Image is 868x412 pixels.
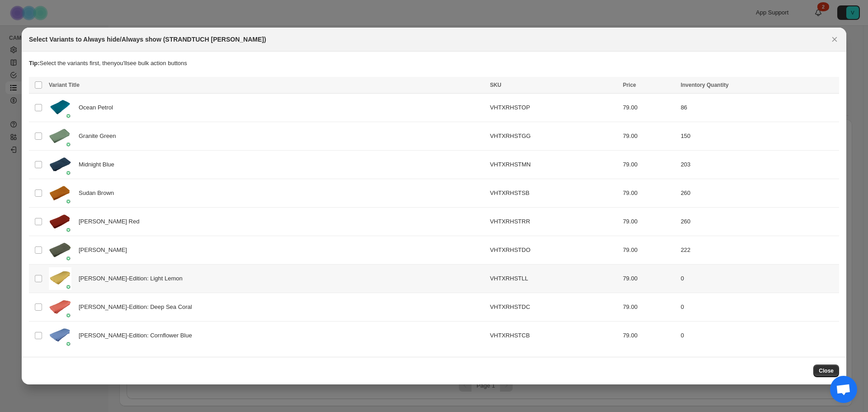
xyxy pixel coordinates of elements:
td: VHTXRHSTOP [487,94,620,122]
td: VHTXRHSTRR [487,208,620,236]
h2: Select Variants to Always hide/Always show (STRANDTUCH [PERSON_NAME]) [29,35,266,44]
td: 0 [678,265,839,293]
td: 79.00 [620,265,678,293]
td: 79.00 [620,322,678,350]
img: 23.jpg [49,324,71,347]
span: Price [623,82,636,88]
a: Chat öffnen [830,376,857,403]
td: 79.00 [620,236,678,265]
span: Variant Title [49,82,80,88]
td: VHTXRHSTSB [487,179,620,208]
td: 203 [678,151,839,179]
span: [PERSON_NAME] [79,246,132,255]
td: VHTXRHSTDO [487,236,620,265]
td: 79.00 [620,293,678,322]
td: VHTXRHSTMN [487,151,620,179]
span: Inventory Quantity [681,82,729,88]
img: 30_9f8f945f-758f-4a26-976c-3c07cc4c78a3.png [49,125,71,147]
img: 24.jpg [49,267,71,290]
span: Ocean Petrol [79,103,118,112]
img: 22.jpg [49,296,71,318]
span: [PERSON_NAME]-Edition: Cornflower Blue [79,331,197,340]
td: VHTXRHSTCB [487,322,620,350]
td: 260 [678,208,839,236]
td: 0 [678,293,839,322]
td: 86 [678,94,839,122]
span: [PERSON_NAME]-Edition: Light Lemon [79,274,188,283]
span: [PERSON_NAME] Red [79,217,144,226]
span: Granite Green [79,132,121,141]
td: 150 [678,122,839,151]
img: 17_ce31fbe2-40ed-467f-8a00-e4258acac9d7.png [49,96,71,119]
td: VHTXRHSTDC [487,293,620,322]
td: VHTXRHSTGG [487,122,620,151]
td: 0 [678,322,839,350]
td: VHTXRHSTLL [487,265,620,293]
span: Midnight Blue [79,160,119,169]
p: Select the variants first, then you'll see bulk action buttons [29,59,839,68]
td: 79.00 [620,122,678,151]
img: 25_be991f4a-474d-417b-920f-eec4b99a56bf.png [49,182,71,204]
td: 79.00 [620,151,678,179]
img: 27_cc964424-2414-4da9-bff6-ffc3683f97ba.png [49,239,71,261]
span: Close [819,367,834,374]
span: SKU [490,82,501,88]
span: Sudan Brown [79,189,119,198]
td: 79.00 [620,208,678,236]
td: 260 [678,179,839,208]
strong: Tip: [29,60,40,66]
td: 222 [678,236,839,265]
td: 79.00 [620,179,678,208]
span: [PERSON_NAME]-Edition: Deep Sea Coral [79,303,197,312]
button: Close [828,33,841,46]
img: 26_bfa6657b-9140-4311-b420-d91505e14658.png [49,153,71,176]
button: Close [813,365,839,377]
td: 79.00 [620,94,678,122]
img: 28_5d8276b0-dced-4b1b-a7b3-b7e040dd7d26.png [49,210,71,233]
